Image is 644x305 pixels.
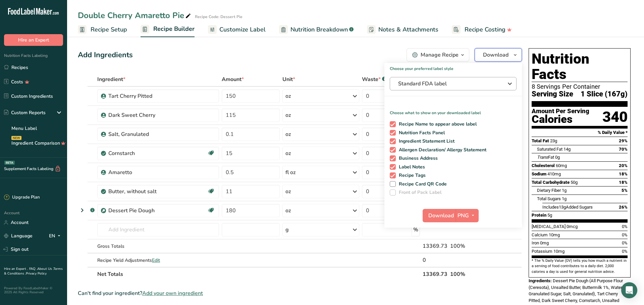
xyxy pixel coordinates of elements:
a: Language [4,230,33,242]
span: Notes & Attachments [378,25,438,34]
span: 60mg [556,163,567,168]
th: 13369.73 [421,267,449,281]
a: FAQ . [29,266,37,271]
div: Recipe Code: Dessert Pie [195,14,243,20]
div: Cornstarch [108,149,192,157]
div: 8 Servings Per Container [532,83,628,90]
span: Add your own ingredient [142,289,203,297]
span: 0mcg [567,224,578,229]
section: * The % Daily Value (DV) tells you how much a nutrient in a serving of food contributes to a dail... [532,258,628,275]
div: 340 [602,108,628,126]
div: oz [285,187,291,196]
span: Sodium [532,171,546,176]
button: Standard FDA label [390,77,517,90]
h1: Choose your preferred label style [384,63,522,72]
span: 1g [562,196,567,201]
span: 26% [619,205,628,210]
span: 0g [555,155,560,160]
span: 10mg [549,232,560,237]
div: Add Ingredients [78,50,133,61]
span: 13g [559,205,566,210]
span: 0% [622,232,628,237]
a: Privacy Policy [26,271,47,276]
span: Front of Pack Label [396,189,442,196]
i: Trans [537,155,548,160]
span: Download [428,212,454,220]
div: g [285,226,289,234]
div: 100% [450,242,490,250]
div: fl oz [285,168,296,176]
div: Calories [532,115,589,124]
span: PNG [458,212,469,220]
span: Nutrition Breakdown [290,25,348,34]
span: [MEDICAL_DATA] [532,224,566,229]
a: Recipe Builder [141,21,195,37]
h1: Nutrition Facts [532,51,628,82]
div: 0 [423,256,447,264]
span: Iron [532,240,539,245]
div: Upgrade Plan [4,194,40,201]
span: Recipe Card QR Code [396,181,447,187]
button: Download [475,48,522,62]
span: 23g [550,138,557,143]
span: Customize Label [219,25,266,34]
span: 50g [571,180,578,185]
span: Recipe Builder [153,24,195,33]
span: 20% [619,163,628,168]
span: Dietary Fiber [537,188,561,193]
div: Dark Sweet Cherry [108,111,192,119]
div: Dessert Pie Dough [108,207,192,215]
span: Cholesterol [532,163,555,168]
span: 10mg [553,249,565,254]
section: % Daily Value * [532,129,628,137]
div: oz [285,130,291,138]
span: 410mg [547,171,561,176]
span: Edit [152,257,160,263]
img: Sub Recipe [101,208,106,213]
span: Standard FDA label [398,80,499,88]
span: 18% [619,180,628,185]
div: Salt, Granulated [108,130,192,138]
span: 0% [622,240,628,245]
span: Total Fat [532,138,549,143]
span: Business Address [396,155,438,161]
span: Label Notes [396,164,425,170]
button: Download [423,209,455,222]
span: Download [483,51,508,59]
span: 0mg [540,240,549,245]
span: 1g [562,188,567,193]
div: NEW [11,136,21,140]
a: Recipe Setup [78,22,127,37]
div: oz [285,92,291,100]
p: Choose what to show on your downloaded label [384,104,522,116]
span: Total Sugars [537,196,561,201]
span: 5g [547,213,552,218]
a: Hire an Expert . [4,266,28,271]
div: Double Cherry Amaretto Pie [78,9,192,21]
span: 1 Slice (167g) [581,90,628,98]
a: Terms & Conditions . [4,266,63,276]
span: Recipe Tags [396,172,426,178]
span: 0% [622,249,628,254]
th: Net Totals [96,267,421,281]
div: Powered By FoodLabelMaker © 2025 All Rights Reserved [4,286,63,294]
button: Manage Recipe [407,48,469,62]
span: Nutrition Facts Panel [396,130,445,136]
a: Recipe Costing [452,22,512,37]
div: Tart Cherry Pitted [108,92,192,100]
div: Manage Recipe [421,51,459,59]
span: Recipe Costing [465,25,505,34]
span: Calcium [532,232,548,237]
span: 0% [622,224,628,229]
div: Butter, without salt [108,187,192,196]
span: 29% [619,138,628,143]
span: Unit [282,75,295,83]
a: Customize Label [208,22,266,37]
div: Can't find your ingredient? [78,289,522,297]
span: Recipe Name to appear above label [396,121,477,127]
a: Notes & Attachments [367,22,438,37]
div: Waste [362,75,386,83]
span: Ingredient [97,75,125,83]
span: 18% [619,171,628,176]
span: Amount [222,75,244,83]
